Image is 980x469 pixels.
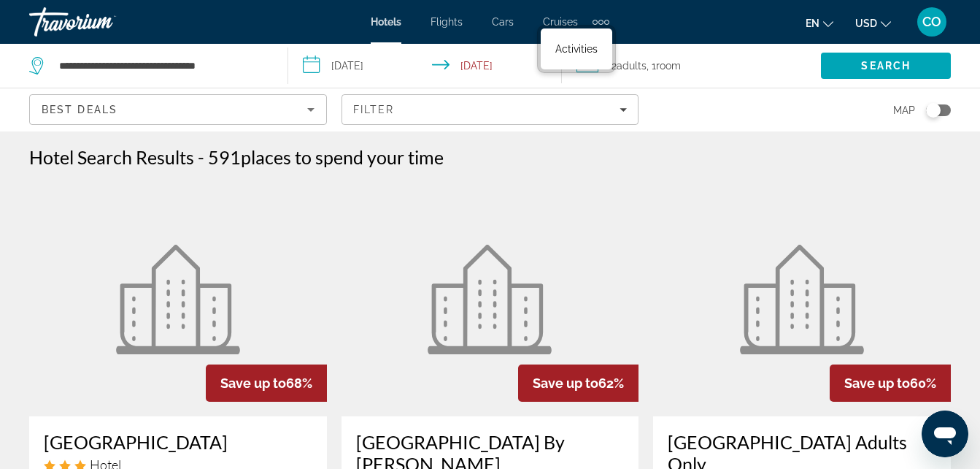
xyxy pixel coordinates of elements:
button: Travelers: 2 adults, 0 children [562,44,821,88]
button: Change language [806,12,833,34]
span: Best Deals [42,104,117,115]
span: Save up to [533,375,598,391]
span: 2 [611,56,647,76]
a: Essex House By Clevelander [342,183,639,416]
span: CO [922,15,941,29]
button: Extra navigation items [593,10,609,34]
a: Flights [431,16,463,28]
a: Hotels [371,16,401,28]
span: - [198,146,204,168]
h2: 591 [208,146,444,168]
span: places to spend your time [241,146,444,168]
img: Beach Park Hotel [116,245,240,354]
button: Select check in and out date [288,44,562,88]
img: Essex House By Clevelander [428,245,552,354]
span: Room [656,60,681,72]
span: Save up to [220,375,286,391]
a: Activities [548,36,605,62]
span: Map [893,100,915,121]
a: Clevelander Hotel Adults Only [653,183,951,416]
span: USD [855,18,877,29]
button: Filters [342,94,639,125]
a: Beach Park Hotel [29,183,327,416]
button: User Menu [913,7,951,37]
span: en [806,18,819,29]
div: 62% [518,365,638,402]
a: Cars [492,16,514,28]
span: Filter [353,104,395,115]
button: Change currency [855,12,891,34]
iframe: Botón para iniciar la ventana de mensajería [922,411,968,457]
input: Search hotel destination [58,55,266,77]
span: Adults [617,60,647,72]
div: 60% [830,365,951,402]
span: Activities [555,43,598,55]
h1: Hotel Search Results [29,146,194,168]
mat-select: Sort by [42,101,315,118]
div: 68% [206,365,327,402]
a: Travorium [29,3,175,41]
a: Cruises [543,16,578,28]
span: Save up to [844,375,910,391]
button: Toggle map [915,104,951,117]
button: Search [821,53,951,79]
span: Search [861,60,911,72]
a: [GEOGRAPHIC_DATA] [44,431,312,453]
span: , 1 [647,56,681,76]
img: Clevelander Hotel Adults Only [740,245,864,354]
